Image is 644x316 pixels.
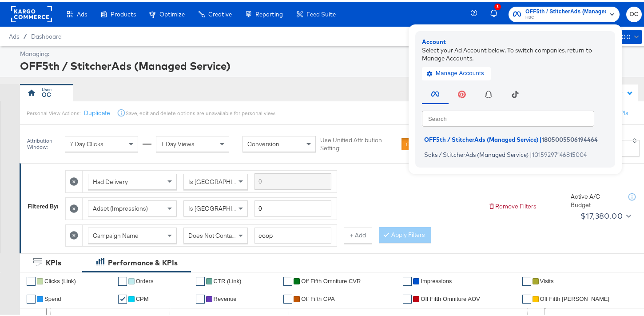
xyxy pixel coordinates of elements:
span: Is [GEOGRAPHIC_DATA] [188,203,256,211]
span: 1805005506194464 [542,134,598,141]
span: Had Delivery [93,176,128,184]
input: Enter a search term [254,226,331,242]
div: Save, edit and delete options are unavailable for personal view. [126,108,275,115]
span: Products [111,9,136,16]
button: 3 [489,4,504,21]
span: OFF5th / StitcherAds (Managed Service) [525,5,606,15]
button: + Add [344,226,372,242]
span: Off Fifth [PERSON_NAME] [540,294,610,300]
div: OC [42,89,51,97]
span: 1 Day Views [161,138,195,146]
span: Off Fifth Omniture AOV [421,294,480,300]
span: Reporting [255,9,283,16]
span: Campaign Name [93,230,139,238]
span: 10159297146815004 [532,149,587,156]
button: OC [626,5,642,20]
input: Enter a search term [254,172,331,188]
div: Performance & KPIs [108,256,178,266]
span: / [19,31,31,38]
a: ✔ [118,293,127,302]
span: Spend [44,294,61,300]
a: ✔ [118,275,127,284]
span: Clicks (Link) [44,276,76,283]
a: Dashboard [31,31,62,38]
input: Enter a number [254,199,331,215]
span: HBC [525,12,606,20]
div: Personal View Actions: [27,108,80,115]
div: 3 [494,2,501,8]
span: Conversion [247,138,279,146]
span: Creative [208,9,232,16]
div: Account [422,36,608,44]
a: ✔ [283,293,292,302]
span: Ads [77,9,87,16]
span: 7 Day Clicks [70,138,103,146]
button: $17,380.00 [577,207,633,221]
a: ✔ [27,293,36,302]
span: | [540,134,542,141]
span: Manage Accounts [429,67,484,77]
a: ✔ [196,275,205,284]
div: Attribution Window: [27,136,60,148]
a: ✔ [403,275,412,284]
a: ✔ [522,275,531,284]
span: Orders [136,276,154,283]
span: Ads [9,31,19,38]
a: ✔ [196,293,205,302]
a: ✔ [522,293,531,302]
span: OC [630,8,638,18]
span: Feed Suite [306,9,336,16]
span: CPM [136,294,149,300]
div: OFF5th / StitcherAds (Managed Service) [20,56,640,72]
span: Is [GEOGRAPHIC_DATA] [188,176,256,184]
div: KPIs [46,256,61,266]
div: Active A/C Budget [571,191,620,207]
button: OFF5th / StitcherAds (Managed Service)HBC [509,5,620,20]
button: Remove Filters [488,200,537,209]
span: Revenue [214,294,237,300]
div: Managing: [20,48,640,56]
div: Filtered By: [28,200,59,209]
span: | [530,149,532,156]
span: Off Fifth Omniture CVR [301,276,361,283]
span: Does Not Contain [188,230,237,238]
span: Adset (Impressions) [93,203,148,211]
label: Use Unified Attribution Setting: [320,134,398,151]
span: Impressions [421,276,452,283]
button: Duplicate [84,107,110,116]
button: Manage Accounts [422,65,491,78]
a: ✔ [27,275,36,284]
a: ✔ [403,293,412,302]
span: CTR (Link) [214,276,242,283]
span: Saks / StitcherAds (Managed Service) [424,149,529,156]
div: Select your Ad Account below. To switch companies, return to Manage Accounts. [422,44,608,60]
span: off fifth CPA [301,294,334,300]
span: Optimize [159,9,185,16]
span: OFF5th / StitcherAds (Managed Service) [424,134,538,141]
span: Visits [540,276,554,283]
div: $17,380.00 [580,208,623,221]
a: ✔ [283,275,292,284]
